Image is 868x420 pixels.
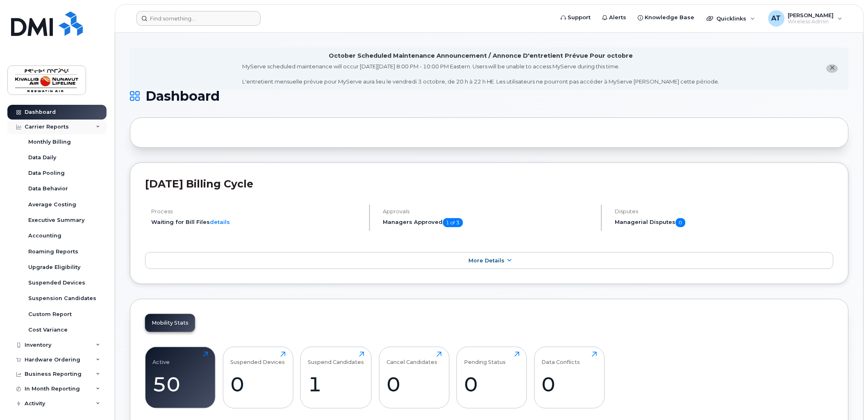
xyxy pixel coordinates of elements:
span: More Details [468,257,504,264]
span: 1 of 3 [443,218,463,227]
h4: Process [151,208,362,215]
a: Suspended Devices0 [230,352,286,404]
div: Pending Status [464,352,506,365]
div: Active [153,352,170,365]
a: Suspend Candidates1 [308,352,364,404]
div: 0 [464,372,520,396]
div: MyServe scheduled maintenance will occur [DATE][DATE] 8:00 PM - 10:00 PM Eastern. Users will be u... [242,63,720,86]
a: Cancel Candidates0 [386,352,442,404]
div: 0 [386,372,442,396]
h2: [DATE] Billing Cycle [145,178,834,190]
div: 1 [308,372,364,396]
h5: Managerial Disputes [615,218,834,227]
div: 0 [542,372,597,396]
div: Suspend Candidates [308,352,364,365]
a: Data Conflicts0 [542,352,597,404]
a: details [210,219,230,225]
span: 0 [676,218,686,227]
div: 0 [230,372,286,396]
div: Suspended Devices [230,352,285,365]
iframe: Messenger Launcher [832,384,862,414]
span: Dashboard [145,90,220,102]
a: Active50 [153,352,208,404]
div: October Scheduled Maintenance Announcement / Annonce D'entretient Prévue Pour octobre [329,52,633,60]
a: Pending Status0 [464,352,520,404]
div: 50 [153,372,208,396]
div: Data Conflicts [542,352,580,365]
h5: Managers Approved [383,218,594,227]
h4: Approvals [383,208,594,215]
button: close notification [827,64,838,73]
li: Waiting for Bill Files [151,218,362,226]
div: Cancel Candidates [386,352,437,365]
h4: Disputes [615,208,834,215]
